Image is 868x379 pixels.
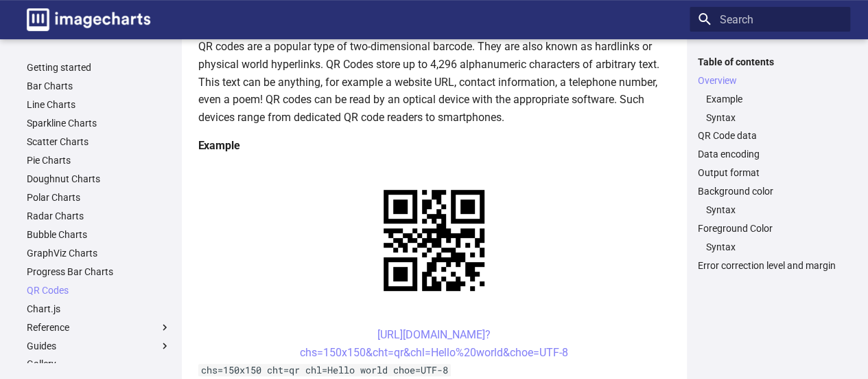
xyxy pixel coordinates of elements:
a: Radar Charts [27,210,171,222]
a: Syntax [706,241,842,253]
a: Overview [698,74,842,87]
a: QR Codes [27,284,171,296]
a: GraphViz Charts [27,247,171,259]
nav: Overview [698,93,842,124]
a: Foreground Color [698,222,842,235]
a: Data encoding [698,148,842,160]
img: chart [360,166,508,315]
a: QR Code data [698,129,842,142]
a: Gallery [27,358,171,370]
code: chs=150x150 cht=qr chl=Hello world choe=UTF-8 [198,364,451,376]
p: QR codes are a popular type of two-dimensional barcode. They are also known as hardlinks or physi... [198,38,670,126]
label: Guides [27,340,171,352]
a: Getting started [27,61,171,74]
a: Syntax [706,111,842,124]
a: Bar Charts [27,80,171,92]
a: Progress Bar Charts [27,266,171,278]
nav: Table of contents [690,56,850,272]
a: Sparkline Charts [27,117,171,129]
a: Output format [698,166,842,179]
a: Line Charts [27,98,171,111]
h4: Example [198,137,670,155]
input: Search [690,7,850,32]
a: Doughnut Charts [27,173,171,185]
img: logo [27,8,150,31]
a: Scatter Charts [27,136,171,148]
a: Image-Charts documentation [21,3,156,36]
a: Error correction level and margin [698,259,842,272]
nav: Background color [698,204,842,216]
a: Background color [698,185,842,197]
label: Table of contents [690,56,850,68]
nav: Foreground Color [698,241,842,253]
a: Polar Charts [27,191,171,204]
a: [URL][DOMAIN_NAME]?chs=150x150&cht=qr&chl=Hello%20world&choe=UTF-8 [300,328,568,359]
label: Reference [27,321,171,334]
a: Pie Charts [27,154,171,166]
a: Chart.js [27,303,171,315]
a: Example [706,93,842,105]
a: Syntax [706,204,842,216]
a: Bubble Charts [27,228,171,241]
